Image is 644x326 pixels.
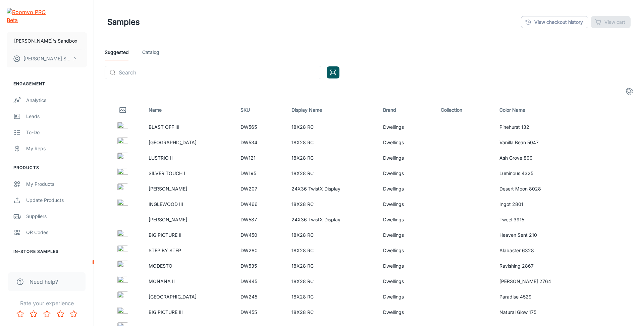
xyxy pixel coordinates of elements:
td: LUSTRIO II [143,150,235,166]
td: Paradise 4529 [494,289,586,305]
td: DW195 [235,166,286,181]
div: Analytics [26,97,87,104]
td: 18X28 RC [286,258,378,274]
td: Dwellings [378,197,435,212]
td: Ingot 2801 [494,197,586,212]
td: 18X28 RC [286,150,378,166]
button: Rate 3 star [40,307,54,321]
td: DW450 [235,227,286,243]
td: Dwellings [378,227,435,243]
td: Alabaster 6328 [494,243,586,258]
td: EMERSON II [143,212,235,227]
td: Dwellings [378,166,435,181]
svg: Thumbnail [119,106,127,114]
td: 18X28 RC [286,305,378,320]
td: DW445 [235,274,286,289]
td: Dwellings [378,243,435,258]
div: My Products [26,180,87,188]
td: Natural Glow 175 [494,305,586,320]
td: BIG PICTURE II [143,227,235,243]
td: Dwellings [378,289,435,305]
td: GRENADA [143,135,235,150]
td: BARCELONA [143,289,235,305]
td: DW207 [235,181,286,197]
td: MARISOL [143,181,235,197]
td: 18X28 RC [286,119,378,135]
td: 18X28 RC [286,227,378,243]
td: MONANA II [143,274,235,289]
td: Dwellings [378,119,435,135]
div: Leads [26,113,87,120]
th: Brand [378,101,435,119]
td: BLAST OFF III [143,119,235,135]
td: Ash Grove 899 [494,150,586,166]
h1: Samples [107,16,140,28]
td: Dwellings [378,181,435,197]
td: Dwellings [378,274,435,289]
div: Update Products [26,197,87,204]
td: 18X28 RC [286,289,378,305]
td: Tweel 3915 [494,212,586,227]
td: Pinehurst 132 [494,119,586,135]
td: 18X28 RC [286,274,378,289]
td: Ravishing 2867 [494,258,586,274]
button: Rate 1 star [13,307,27,321]
span: Need help? [30,278,58,286]
th: Collection [435,101,494,119]
td: Luminous 4325 [494,166,586,181]
td: DW121 [235,150,286,166]
td: Dwellings [378,150,435,166]
td: 18X28 RC [286,135,378,150]
th: Display Name [286,101,378,119]
td: DW455 [235,305,286,320]
button: settings [623,85,636,98]
td: INGLEWOOD III [143,197,235,212]
a: Suggested [105,44,129,60]
td: DW565 [235,119,286,135]
td: 18X28 RC [286,197,378,212]
td: Dwellings [378,135,435,150]
td: MODESTO [143,258,235,274]
td: Desert Moon 8028 [494,181,586,197]
button: Rate 4 star [54,307,67,321]
th: Color Name [494,101,586,119]
button: Rate 5 star [67,307,80,321]
a: View checkout history [521,16,588,28]
input: Search [119,66,321,79]
td: Dwellings [378,212,435,227]
div: Suppliers [26,213,87,220]
td: 24X36 TwistX Display [286,181,378,197]
td: DW245 [235,289,286,305]
td: Dwellings [378,258,435,274]
td: Dwellings [378,305,435,320]
div: To-do [26,129,87,136]
button: Rate 2 star [27,307,40,321]
td: Vanilla Bean 5047 [494,135,586,150]
td: 18X28 RC [286,166,378,181]
div: My Reps [26,145,87,152]
td: Heaven Sent 210 [494,227,586,243]
button: [PERSON_NAME]'s Sandbox [7,32,87,50]
td: DW280 [235,243,286,258]
td: Virga 2764 [494,274,586,289]
div: QR Codes [26,229,87,236]
td: DW466 [235,197,286,212]
img: Roomvo PRO Beta [7,8,48,24]
td: BIG PICTURE III [143,305,235,320]
p: [PERSON_NAME] Song [23,55,71,62]
td: DW535 [235,258,286,274]
td: 18X28 RC [286,243,378,258]
a: Catalog [142,44,159,60]
button: Open QR code scanner [327,66,339,78]
p: Rate your experience [5,299,88,307]
td: DW587 [235,212,286,227]
button: [PERSON_NAME] Song [7,50,87,67]
td: 24X36 TwistX Display [286,212,378,227]
td: SILVER TOUCH I [143,166,235,181]
th: Name [143,101,235,119]
td: STEP BY STEP [143,243,235,258]
td: DW534 [235,135,286,150]
p: [PERSON_NAME]'s Sandbox [14,37,77,45]
th: SKU [235,101,286,119]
